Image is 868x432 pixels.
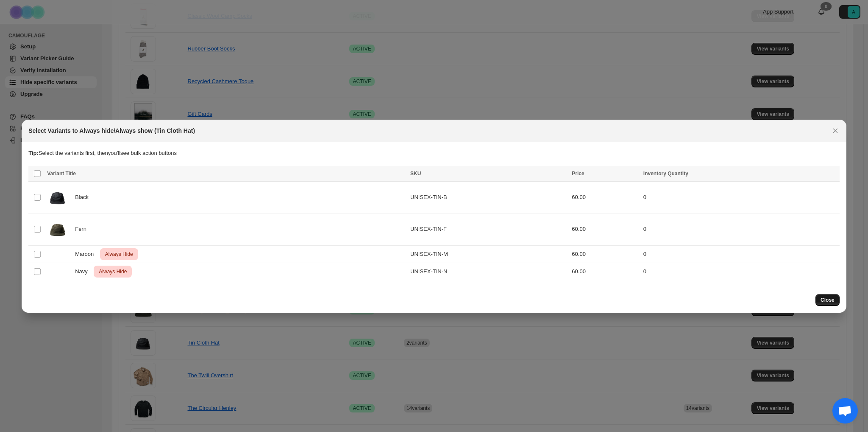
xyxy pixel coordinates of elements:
[408,213,569,246] td: UNISEX-TIN-F
[47,171,76,177] span: Variant Title
[569,213,640,246] td: 60.00
[643,171,688,177] span: Inventory Quantity
[641,181,840,213] td: 0
[75,267,92,276] span: Navy
[408,263,569,280] td: UNISEX-TIN-N
[28,150,39,156] strong: Tip:
[821,297,835,303] span: Close
[408,181,569,213] td: UNISEX-TIN-B
[408,245,569,263] td: UNISEX-TIN-M
[641,213,840,246] td: 0
[410,171,421,177] span: SKU
[641,245,840,263] td: 0
[641,263,840,280] td: 0
[829,125,841,137] button: Close
[97,266,128,277] span: Always Hide
[569,245,640,263] td: 60.00
[103,249,135,259] span: Always Hide
[28,126,195,135] h2: Select Variants to Always hide/Always show (Tin Cloth Hat)
[75,225,91,233] span: Fern
[47,184,68,211] img: black.jpg
[47,216,68,243] img: green.jpg
[569,263,640,280] td: 60.00
[569,181,640,213] td: 60.00
[815,294,840,306] button: Close
[572,171,584,177] span: Price
[28,149,840,157] p: Select the variants first, then you'll see bulk action buttons
[75,193,93,202] span: Black
[832,398,858,424] div: Open chat
[75,250,98,258] span: Maroon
